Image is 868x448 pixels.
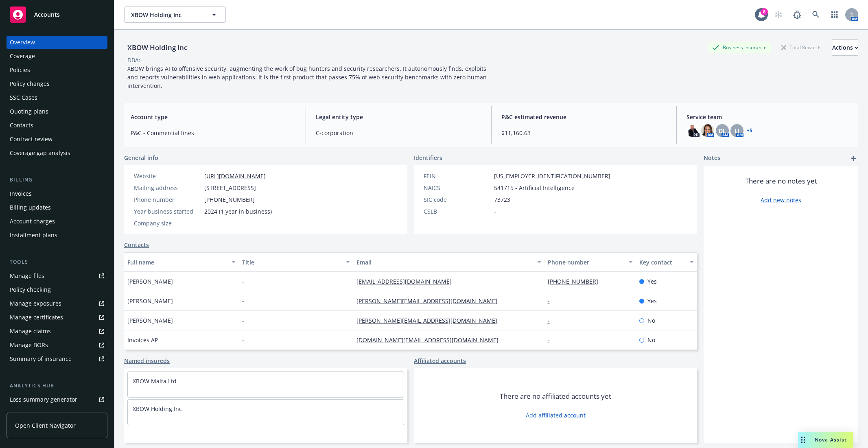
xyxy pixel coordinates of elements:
a: Named insureds [124,356,170,365]
span: Identifiers [414,153,442,162]
a: [URL][DOMAIN_NAME] [204,172,266,180]
div: Coverage gap analysis [10,146,70,160]
div: Installment plans [10,229,57,242]
div: FEIN [424,172,491,180]
div: CSLB [424,207,491,216]
div: Drag to move [798,432,808,448]
div: Email [356,258,532,267]
span: - [242,336,244,344]
a: Policy changes [7,77,107,90]
span: Accounts [34,11,60,18]
button: Email [353,252,544,272]
button: XBOW Holding Inc [124,7,226,23]
a: Overview [7,36,107,49]
a: Manage exposures [7,297,107,310]
a: Loss summary generator [7,393,107,406]
span: Account type [131,113,296,121]
span: General info [124,153,158,162]
span: 541715 - Artificial Intelligence [494,184,575,192]
div: Coverage [10,50,35,63]
a: Contacts [7,119,107,132]
a: Add affiliated account [526,411,586,420]
img: photo [701,124,714,137]
span: Yes [647,277,657,286]
span: [PERSON_NAME] [127,277,173,286]
span: Notes [704,153,720,163]
a: XBOW Malta Ltd [133,377,177,385]
a: Manage files [7,269,107,282]
a: [DOMAIN_NAME][EMAIL_ADDRESS][DOMAIN_NAME] [356,336,505,344]
div: Total Rewards [777,42,826,52]
div: Summary of insurance [10,352,72,365]
a: [PERSON_NAME][EMAIL_ADDRESS][DOMAIN_NAME] [356,297,504,305]
span: XBOW brings AI to offensive security, augmenting the work of bug hunters and security researchers... [127,65,488,90]
a: Contract review [7,133,107,146]
div: Manage exposures [10,297,61,310]
div: Manage files [10,269,44,282]
div: Tools [7,258,107,266]
a: Quoting plans [7,105,107,118]
a: - [548,336,556,344]
a: Affiliated accounts [414,356,466,365]
button: Actions [832,39,858,56]
button: Title [239,252,354,272]
span: C-corporation [316,129,481,137]
div: Policies [10,63,30,76]
div: Phone number [134,195,201,204]
span: XBOW Holding Inc [131,11,201,19]
div: Policy changes [10,77,50,90]
span: - [242,316,244,325]
a: Coverage gap analysis [7,146,107,160]
span: Yes [647,297,657,305]
div: Company size [134,219,201,227]
span: DL [719,127,726,135]
a: Installment plans [7,229,107,242]
a: Accounts [7,3,107,26]
span: P&C - Commercial lines [131,129,296,137]
a: Start snowing [770,7,787,23]
div: Manage certificates [10,311,63,324]
span: Open Client Navigator [15,421,76,430]
span: 2024 (1 year in business) [204,207,272,216]
span: P&C estimated revenue [501,113,667,121]
div: Manage claims [10,325,51,338]
span: [PERSON_NAME] [127,316,173,325]
span: No [647,316,655,325]
span: There are no affiliated accounts yet [500,391,611,401]
span: 73723 [494,195,510,204]
div: DBA: - [127,56,142,64]
div: Actions [832,40,858,55]
div: Policy checking [10,283,51,296]
div: Manage BORs [10,339,48,352]
div: SSC Cases [10,91,37,104]
a: Account charges [7,215,107,228]
span: No [647,336,655,344]
a: Policy checking [7,283,107,296]
div: Contract review [10,133,52,146]
div: Quoting plans [10,105,48,118]
span: - [494,207,496,216]
a: - [548,317,556,324]
a: Invoices [7,187,107,200]
span: - [204,219,206,227]
button: Nova Assist [798,432,853,448]
a: [PERSON_NAME][EMAIL_ADDRESS][DOMAIN_NAME] [356,317,504,324]
div: Mailing address [134,184,201,192]
div: Phone number [548,258,624,267]
div: Title [242,258,341,267]
span: There are no notes yet [745,176,817,186]
div: Business Insurance [708,42,771,52]
div: Key contact [639,258,685,267]
a: Manage claims [7,325,107,338]
button: Key contact [636,252,697,272]
div: Loss summary generator [10,393,77,406]
button: Full name [124,252,239,272]
a: Policies [7,63,107,76]
span: Invoices AP [127,336,158,344]
a: - [548,297,556,305]
a: Manage certificates [7,311,107,324]
a: [EMAIL_ADDRESS][DOMAIN_NAME] [356,278,458,285]
a: XBOW Holding Inc [133,405,182,413]
span: - [242,297,244,305]
span: [STREET_ADDRESS] [204,184,256,192]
